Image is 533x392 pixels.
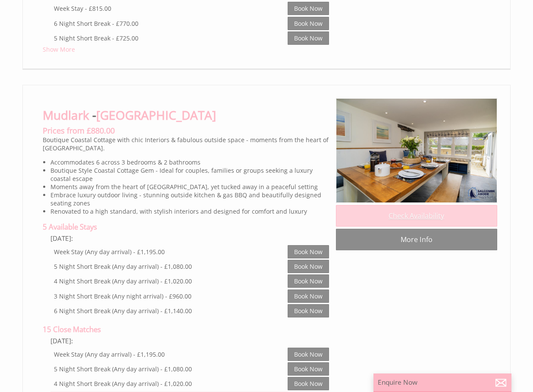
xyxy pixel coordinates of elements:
img: DSC_9701.original.JPG [336,98,498,203]
a: Book Now [288,289,329,303]
div: 3 Night Short Break (Any night arrival) - £960.00 [54,292,287,300]
div: Week Stay - £815.00 [54,4,287,12]
li: Embrace luxury outdoor living - stunning outside kitchen & gas BBQ and beautifully designed seati... [50,191,329,207]
li: Moments away from the heart of [GEOGRAPHIC_DATA], yet tucked away in a peaceful setting [50,183,329,191]
h4: 15 Close Matches [43,324,329,336]
a: Mudlark [43,107,89,123]
a: Show More [43,45,75,53]
div: 4 Night Short Break (Any day arrival) - £1,020.00 [54,380,287,388]
div: 5 Night Short Break - £725.00 [54,34,287,42]
a: Book Now [288,362,329,376]
a: Book Now [288,348,329,361]
a: [GEOGRAPHIC_DATA] [96,107,216,123]
div: [DATE] [50,234,329,243]
div: 5 Night Short Break (Any day arrival) - £1,080.00 [54,365,287,373]
p: Enquire Now [378,378,507,387]
h4: 5 Available Stays [43,222,329,234]
li: Boutique Style Coastal Cottage Gem - Ideal for couples, families or groups seeking a luxury coast... [50,166,329,183]
div: 5 Night Short Break (Any day arrival) - £1,080.00 [54,262,287,271]
div: 4 Night Short Break (Any day arrival) - £1,020.00 [54,277,287,285]
li: Accommodates 6 across 3 bedrooms & 2 bathrooms [50,158,329,166]
a: Book Now [288,260,329,273]
a: Book Now [288,17,329,30]
a: Book Now [288,31,329,45]
a: Book Now [288,377,329,390]
div: Week Stay (Any day arrival) - £1,195.00 [54,350,287,358]
a: Check Availability [336,205,498,227]
a: Book Now [288,274,329,288]
a: Book Now [288,304,329,317]
p: Boutique Coastal Cottage with chic Interiors & fabulous outside space - moments from the heart of... [43,136,329,152]
div: 6 Night Short Break (Any day arrival) - £1,140.00 [54,307,287,315]
li: Renovated to a high standard, with stylish interiors and designed for comfort and luxury [50,207,329,215]
div: Week Stay (Any day arrival) - £1,195.00 [54,248,287,256]
a: Book Now [288,2,329,15]
span: - [92,107,216,123]
div: 6 Night Short Break - £770.00 [54,19,287,28]
h3: Prices from £880.00 [43,125,329,136]
a: More Info [336,229,498,250]
div: [DATE] [50,336,329,345]
a: Book Now [288,245,329,258]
